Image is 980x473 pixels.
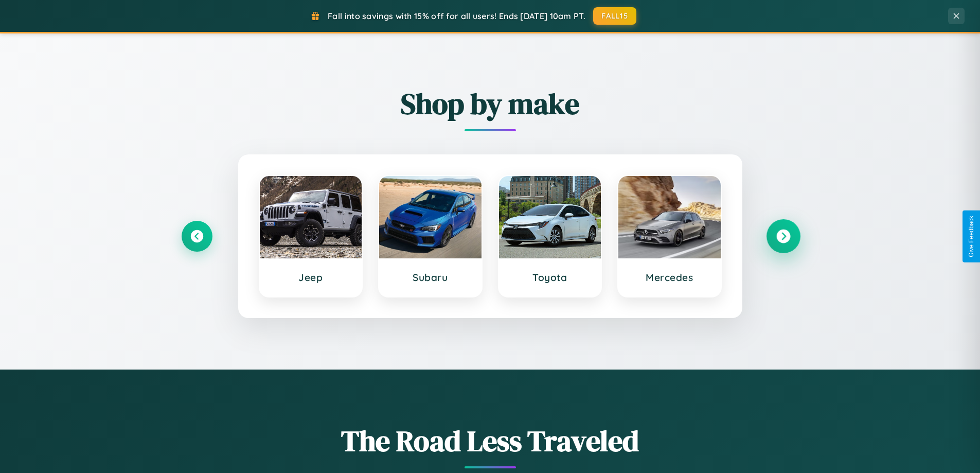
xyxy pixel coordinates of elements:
[389,271,471,284] h3: Subaru
[182,84,799,124] h2: Shop by make
[270,271,352,284] h3: Jeep
[182,421,799,461] h1: The Road Less Traveled
[968,216,975,257] div: Give Feedback
[629,271,710,284] h3: Mercedes
[593,7,636,25] button: FALL15
[328,11,585,21] span: Fall into savings with 15% off for all users! Ends [DATE] 10am PT.
[509,271,591,284] h3: Toyota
